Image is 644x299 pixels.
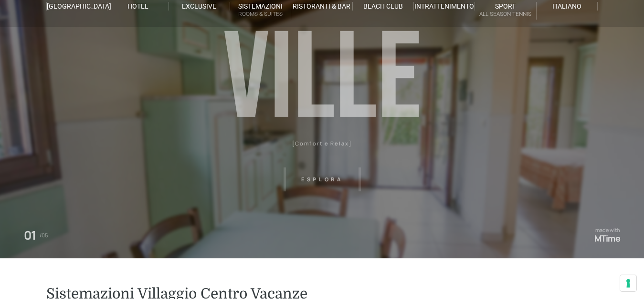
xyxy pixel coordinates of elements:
span: Italiano [552,2,581,10]
small: Rooms & Suites [230,10,291,19]
button: Le tue preferenze relative al consenso per le tecnologie di tracciamento [620,275,636,291]
a: Italiano [537,2,598,11]
small: All Season Tennis [475,10,536,19]
a: Ristoranti & Bar [291,2,352,11]
a: Beach Club [353,2,414,11]
a: Intrattenimento [414,2,475,11]
a: [GEOGRAPHIC_DATA] [46,2,107,11]
a: SistemazioniRooms & Suites [230,2,291,20]
a: Hotel [107,2,169,11]
iframe: Customerly Messenger Launcher [8,262,36,290]
a: Exclusive [169,2,230,11]
a: SportAll Season Tennis [475,2,536,20]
